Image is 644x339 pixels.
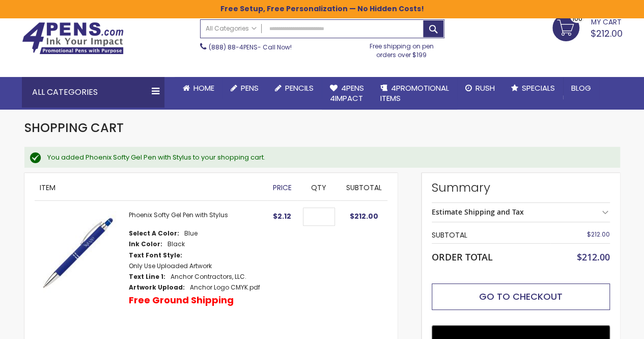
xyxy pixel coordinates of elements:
a: 4Pens4impact [322,77,372,110]
a: $212.00 100 [552,14,623,40]
span: $2.12 [273,211,291,221]
dd: Anchor Contractors, LLC. [171,273,246,281]
span: $212.00 [591,27,623,40]
a: Specials [503,77,563,99]
span: Price [273,182,292,193]
span: $212.00 [587,230,610,239]
a: Home [175,77,222,99]
span: Shopping Cart [24,119,124,136]
dt: Artwork Upload [129,283,185,292]
a: All Categories [201,20,262,37]
span: Pens [241,83,259,93]
span: - Call Now! [209,43,292,51]
span: $212.00 [350,211,378,221]
a: Phoenix Softy Gel Pen with Stylus [129,211,228,219]
span: Subtotal [346,182,382,193]
dd: Blue [184,229,198,238]
a: (888) 88-4PENS [209,43,258,51]
strong: Order Total [432,249,493,263]
div: Free shipping on pen orders over $199 [359,38,444,59]
button: Go to Checkout [432,283,610,310]
span: 100 [572,14,582,23]
a: Pencils [267,77,322,99]
span: Specials [522,83,555,93]
span: Go to Checkout [479,290,563,303]
a: Pens [222,77,267,99]
img: 4Pens Custom Pens and Promotional Products [22,22,124,55]
span: Blog [571,83,591,93]
a: Rush [457,77,503,99]
th: Subtotal [432,227,550,243]
dt: Text Font Style [129,251,182,259]
dt: Text Line 1 [129,273,165,281]
img: Phoenix Softy Gel Pen with Stylus-Blue [35,211,119,295]
div: You added Phoenix Softy Gel Pen with Stylus to your shopping cart. [47,153,610,162]
span: Home [193,83,214,93]
dd: Only Use Uploaded Artwork [129,262,212,270]
strong: Estimate Shipping and Tax [432,207,524,217]
span: Pencils [285,83,314,93]
div: All Categories [22,77,164,108]
span: Item [40,182,55,193]
p: Free Ground Shipping [129,294,234,306]
a: Blog [563,77,599,99]
strong: Summary [432,179,610,196]
dt: Select A Color [129,229,179,238]
a: Phoenix Softy Gel Pen with Stylus-Blue [35,211,129,330]
a: 4PROMOTIONALITEMS [372,77,457,110]
dd: Black [167,240,185,248]
span: Qty [311,182,326,193]
span: $212.00 [577,251,610,263]
a: Anchor Logo CMYK.pdf [190,283,260,292]
span: All Categories [206,24,257,33]
dt: Ink Color [129,240,162,248]
span: 4PROMOTIONAL ITEMS [380,83,449,103]
span: Rush [475,83,495,93]
span: 4Pens 4impact [330,83,364,103]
